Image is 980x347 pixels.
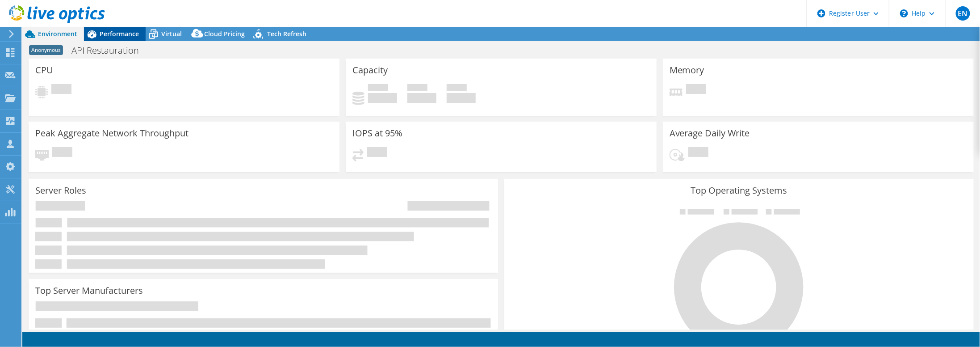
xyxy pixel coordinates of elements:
[900,9,908,17] svg: \n
[100,30,139,38] span: Performance
[67,46,153,55] h1: API Restauration
[35,186,86,195] h3: Server Roles
[267,30,306,38] span: Tech Refresh
[52,147,72,159] span: Pending
[38,30,77,38] span: Environment
[956,6,970,21] span: EN
[407,93,436,103] h4: 0 GiB
[161,30,182,38] span: Virtual
[670,65,704,75] h3: Memory
[447,93,476,103] h4: 0 GiB
[686,84,706,96] span: Pending
[29,45,63,55] span: Anonymous
[35,128,188,138] h3: Peak Aggregate Network Throughput
[368,84,388,93] span: Used
[688,147,708,159] span: Pending
[447,84,467,93] span: Total
[368,93,397,103] h4: 0 GiB
[352,128,402,138] h3: IOPS at 95%
[352,65,388,75] h3: Capacity
[51,84,71,96] span: Pending
[511,186,967,195] h3: Top Operating Systems
[670,128,750,138] h3: Average Daily Write
[35,286,143,296] h3: Top Server Manufacturers
[407,84,427,93] span: Free
[204,30,245,38] span: Cloud Pricing
[367,147,387,159] span: Pending
[35,65,53,75] h3: CPU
